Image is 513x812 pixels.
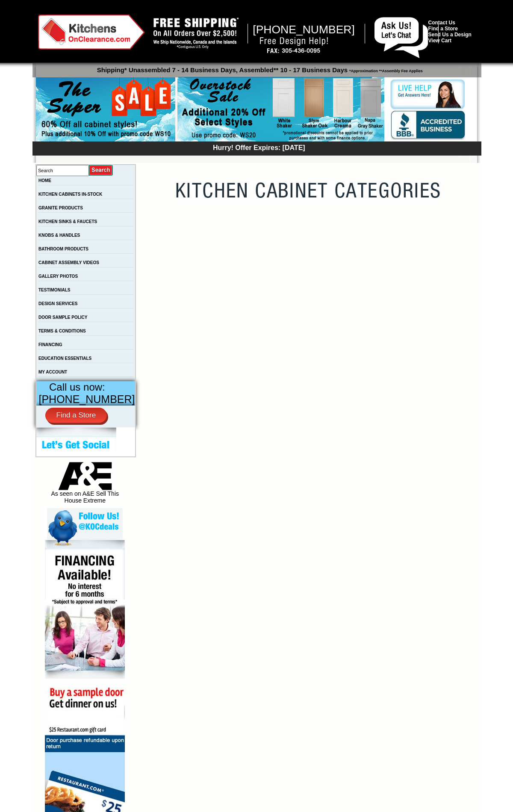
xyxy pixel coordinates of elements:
img: Kitchens on Clearance Logo [38,15,145,50]
a: DESIGN SERVICES [38,301,78,306]
span: [PHONE_NUMBER] [39,393,135,405]
span: [PHONE_NUMBER] [253,23,355,36]
a: KITCHEN CABINETS IN-STOCK [38,192,102,197]
a: Contact Us [428,20,455,26]
a: DOOR SAMPLE POLICY [38,315,87,320]
a: KNOBS & HANDLES [38,233,80,238]
a: GRANITE PRODUCTS [38,206,83,210]
a: TERMS & CONDITIONS [38,329,86,333]
a: KITCHEN SINKS & FAUCETS [38,219,97,224]
span: *Approximation **Assembly Fee Applies [348,67,423,73]
div: As seen on A&E Sell This House Extreme [47,462,123,508]
p: Shipping* Unassembled 7 - 14 Business Days, Assembled** 10 - 17 Business Days [37,62,481,74]
div: Hurry! Offer Expires: [DATE] [37,143,481,152]
a: Find a Store [45,408,107,423]
a: HOME [38,178,51,183]
a: GALLERY PHOTOS [38,274,78,279]
a: FINANCING [38,342,62,347]
a: CABINET ASSEMBLY VIDEOS [38,260,99,265]
a: TESTIMONIALS [38,288,70,292]
a: Send Us a Design [428,32,472,38]
input: Submit [89,165,113,176]
a: View Cart [428,38,451,44]
a: BATHROOM PRODUCTS [38,247,88,251]
a: EDUCATION ESSENTIALS [38,356,91,361]
a: MY ACCOUNT [38,370,67,374]
a: Find a Store [428,26,458,32]
span: Call us now: [49,381,105,393]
